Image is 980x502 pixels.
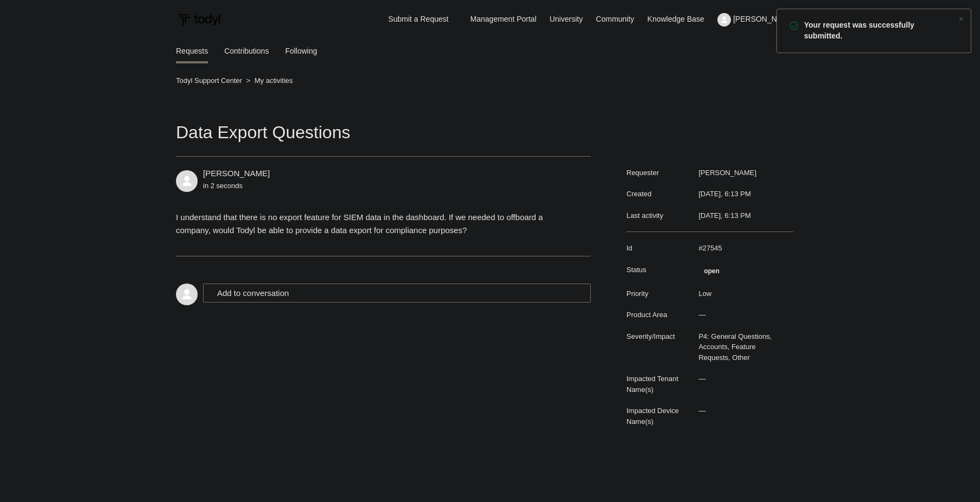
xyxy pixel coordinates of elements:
[244,76,293,85] li: My activities
[698,211,751,220] time: 08/19/2025, 18:13
[176,119,591,157] h1: Data Export Questions
[626,288,693,299] dt: Priority
[176,38,208,63] li: Requests
[626,331,693,342] dt: Severity/Impact
[626,374,693,395] dt: Impacted Tenant Name(s)
[176,76,244,85] li: Todyl Support Center
[626,210,693,221] dt: Last activity
[698,265,725,278] span: We are working on a response for you
[285,38,317,63] a: Following
[550,14,593,25] a: University
[693,406,793,416] dd: —
[471,14,547,25] a: Management Portal
[626,168,693,178] dt: Requester
[693,331,793,363] dd: P4: General Questions, Accounts, Feature Requests, Other
[224,38,269,63] a: Contributions
[626,243,693,254] dt: Id
[596,14,645,25] a: Community
[203,182,243,190] time: 08/19/2025, 18:13
[693,374,793,384] dd: —
[953,11,969,27] div: Close
[203,169,270,178] span: Anthony Zuniga
[254,76,293,85] a: My activities
[203,284,591,303] button: Add to conversation
[626,265,693,275] dt: Status
[626,310,693,320] dt: Product Area
[176,10,222,30] img: Todyl Support Center Help Center home page
[377,10,459,28] a: Submit a Request
[693,310,793,320] dd: —
[176,211,580,237] p: I understand that there is no export feature for SIEM data in the dashboard. If we needed to offb...
[693,168,793,178] dd: [PERSON_NAME]
[626,406,693,427] dt: Impacted Device Name(s)
[648,14,715,25] a: Knowledge Base
[804,20,949,42] strong: Your request was successfully submitted.
[176,76,242,85] a: Todyl Support Center
[203,169,270,178] a: [PERSON_NAME]
[698,190,751,198] time: 08/19/2025, 18:13
[626,189,693,199] dt: Created
[733,15,795,23] span: [PERSON_NAME]
[717,13,804,27] button: [PERSON_NAME]
[693,288,793,299] dd: Low
[693,243,793,254] dd: #27545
